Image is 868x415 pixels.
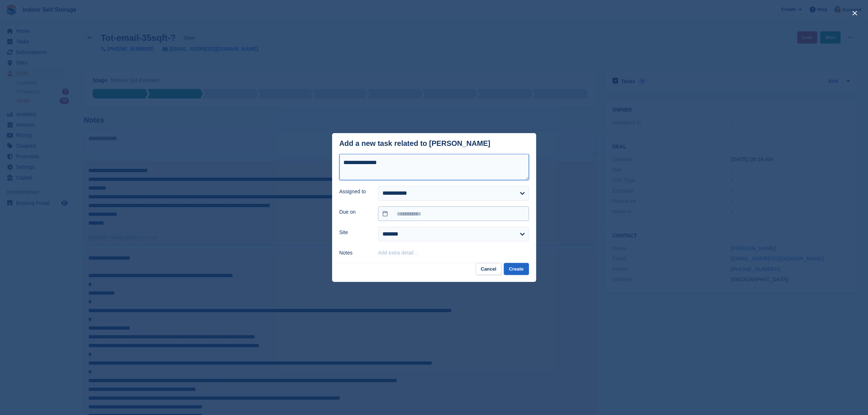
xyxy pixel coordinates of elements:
button: Cancel [476,263,502,275]
label: Site [339,229,370,236]
button: Create [504,263,529,275]
label: Assigned to [339,188,370,195]
button: close [849,7,861,19]
label: Notes [339,249,370,257]
div: Add a new task related to [PERSON_NAME] [339,139,491,148]
button: Add extra detail… [378,250,419,256]
label: Due on [339,208,370,216]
